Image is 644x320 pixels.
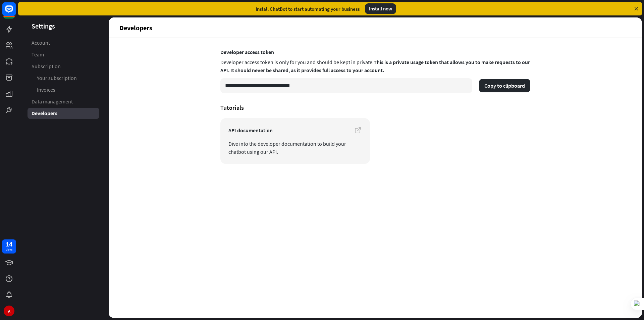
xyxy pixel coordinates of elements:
[28,73,99,84] a: Your subscription
[256,6,360,12] div: Install ChatBot to start automating your business
[28,96,99,107] a: Data management
[228,126,362,134] span: API documentation
[37,75,77,82] span: Your subscription
[479,79,530,92] button: Copy to clipboard
[220,104,530,111] h4: Tutorials
[32,63,61,70] span: Subscription
[32,98,73,105] span: Data management
[18,21,109,31] header: Settings
[28,37,99,48] a: Account
[365,3,396,14] div: Install now
[2,239,16,254] a: 14 days
[6,241,12,247] div: 14
[228,140,362,156] span: Dive into the developer documentation to build your chatbot using our API.
[28,84,99,95] a: Invoices
[32,39,50,46] span: Account
[5,3,25,23] button: Open LiveChat chat widget
[220,118,370,164] a: API documentation Dive into the developer documentation to build your chatbot using our API.
[220,59,530,74] span: This is a private usage token that allows you to make requests to our API. It should never be sha...
[109,17,642,38] header: Developers
[37,86,55,93] span: Invoices
[220,49,530,55] label: Developer access token
[32,51,44,58] span: Team
[28,49,99,60] a: Team
[220,57,530,77] div: Developer access token is only for you and should be kept in private.
[28,61,99,72] a: Subscription
[32,110,57,117] span: Developers
[6,247,12,252] div: days
[4,306,14,316] div: A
